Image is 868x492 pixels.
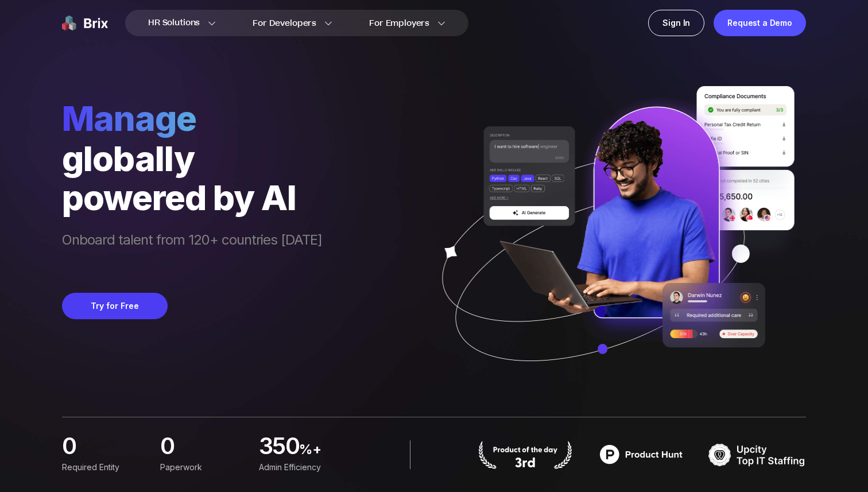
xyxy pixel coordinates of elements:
span: 350 [259,436,299,459]
div: globally [62,139,322,178]
img: ai generate [421,86,806,395]
a: Sign In [648,10,704,36]
a: Request a Demo [714,10,806,36]
span: HR Solutions [148,14,200,32]
span: Onboard talent from 120+ countries [DATE] [62,231,322,270]
button: Try for Free [62,293,168,319]
div: Admin Efficiency [259,461,343,474]
div: powered by AI [62,178,322,217]
div: Paperwork [160,461,245,474]
img: product hunt badge [592,440,690,469]
span: manage [62,98,322,139]
span: 0 [62,436,76,455]
img: TOP IT STAFFING [708,440,806,469]
span: For Developers [253,17,316,29]
span: For Employers [369,17,429,29]
span: 0 [160,436,174,455]
span: %+ [299,440,343,463]
div: Required Entity [62,461,146,474]
img: product hunt badge [476,440,574,469]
